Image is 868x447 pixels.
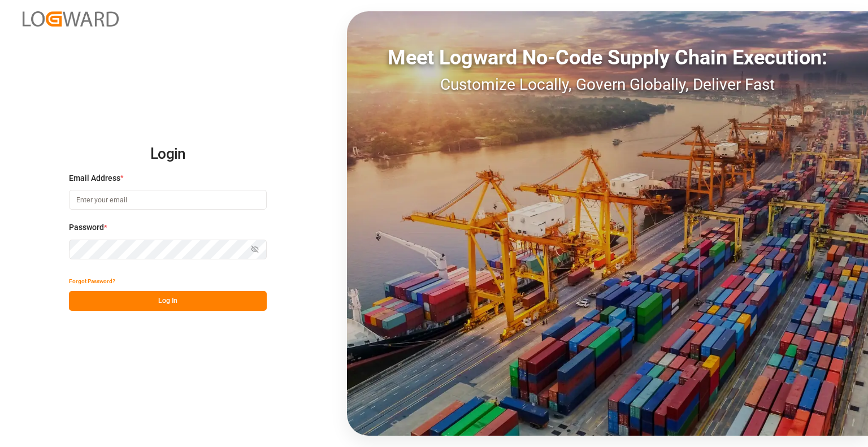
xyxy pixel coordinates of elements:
div: Customize Locally, Govern Globally, Deliver Fast [347,73,868,97]
button: Forgot Password? [69,271,115,291]
div: Meet Logward No-Code Supply Chain Execution: [347,42,868,73]
button: Log In [69,291,267,311]
h2: Login [69,136,267,172]
span: Password [69,222,104,233]
img: Logward_new_orange.png [23,11,119,27]
span: Email Address [69,172,120,184]
input: Enter your email [69,190,267,210]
